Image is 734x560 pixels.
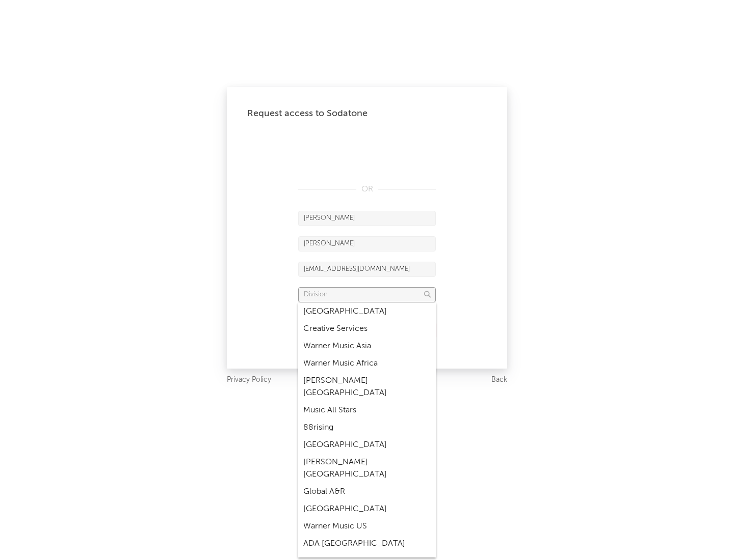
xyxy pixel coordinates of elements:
[227,374,271,386] a: Privacy Policy
[298,419,436,436] div: 88rising
[298,211,436,226] input: First Name
[247,107,487,120] div: Request access to Sodatone
[298,500,436,518] div: [GEOGRAPHIC_DATA]
[298,303,436,320] div: [GEOGRAPHIC_DATA]
[298,236,436,251] input: Last Name
[298,338,436,355] div: Warner Music Asia
[298,454,436,483] div: [PERSON_NAME] [GEOGRAPHIC_DATA]
[298,436,436,454] div: [GEOGRAPHIC_DATA]
[298,402,436,419] div: Music All Stars
[298,183,436,195] div: OR
[298,372,436,402] div: [PERSON_NAME] [GEOGRAPHIC_DATA]
[491,374,507,386] a: Back
[298,518,436,535] div: Warner Music US
[298,483,436,500] div: Global A&R
[298,535,436,552] div: ADA [GEOGRAPHIC_DATA]
[298,320,436,338] div: Creative Services
[298,287,436,302] input: Division
[298,262,436,277] input: Email
[298,355,436,372] div: Warner Music Africa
